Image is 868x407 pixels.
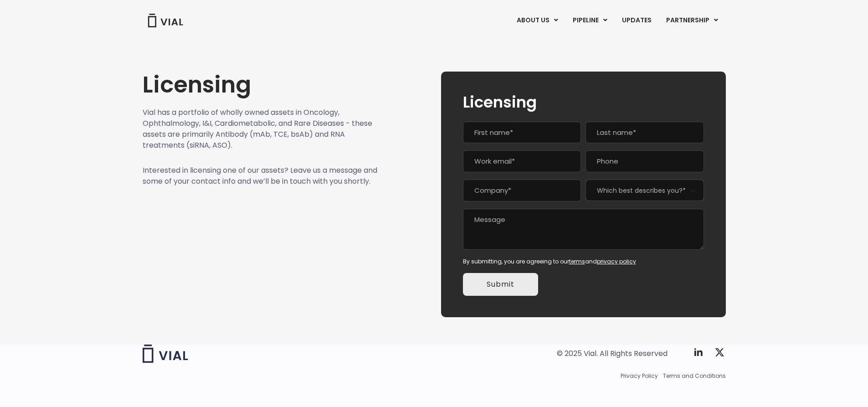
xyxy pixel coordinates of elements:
[463,93,704,111] h2: Licensing
[463,122,581,144] input: First name*
[147,14,184,27] img: Vial Logo
[586,150,704,172] input: Phone
[586,122,704,144] input: Last name*
[597,258,636,265] a: privacy policy
[143,165,378,187] p: Interested in licensing one of our assets? Leave us a message and some of your contact info and w...
[143,72,378,98] h1: Licensing
[586,180,704,201] span: Which best describes you?*
[615,13,658,28] a: UPDATES
[569,258,585,265] a: terms
[663,372,726,380] a: Terms and Conditions
[621,372,658,380] a: Privacy Policy
[463,258,704,266] div: By submitting, you are agreeing to our and
[557,349,668,359] div: © 2025 Vial. All Rights Reserved
[659,13,725,28] a: PARTNERSHIPMenu Toggle
[143,107,378,151] p: Vial has a portfolio of wholly owned assets in Oncology, Ophthalmology, I&I, Cardiometabolic, and...
[463,150,581,172] input: Work email*
[463,180,581,201] input: Company*
[463,273,538,296] input: Submit
[509,13,565,28] a: ABOUT USMenu Toggle
[565,13,614,28] a: PIPELINEMenu Toggle
[143,345,188,363] img: Vial logo wih "Vial" spelled out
